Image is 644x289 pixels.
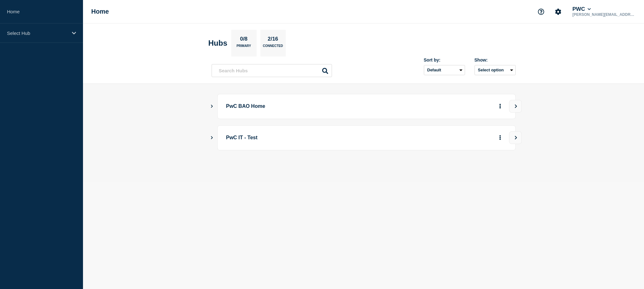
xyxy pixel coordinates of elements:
p: [PERSON_NAME][EMAIL_ADDRESS][PERSON_NAME][DOMAIN_NAME] [571,12,637,17]
p: 2/16 [265,36,280,44]
button: Support [534,5,548,18]
h1: Home [91,8,109,15]
input: Search Hubs [212,64,332,77]
button: View [509,100,522,113]
p: PwC IT - Test [226,132,401,144]
button: Account settings [552,5,565,18]
select: Sort by [424,65,465,75]
div: Show: [475,57,516,62]
p: PwC BAO Home [226,101,401,112]
button: More actions [496,132,504,144]
p: Connected [263,44,283,51]
button: More actions [496,101,504,112]
button: PWC [571,6,592,12]
div: Sort by: [424,57,465,62]
button: Show Connected Hubs [210,135,214,140]
button: Select option [475,65,516,75]
p: 0/8 [238,36,250,44]
button: View [509,131,522,144]
h2: Hubs [208,39,227,48]
button: Show Connected Hubs [210,104,214,109]
p: Select Hub [7,30,68,36]
p: Primary [237,44,251,51]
